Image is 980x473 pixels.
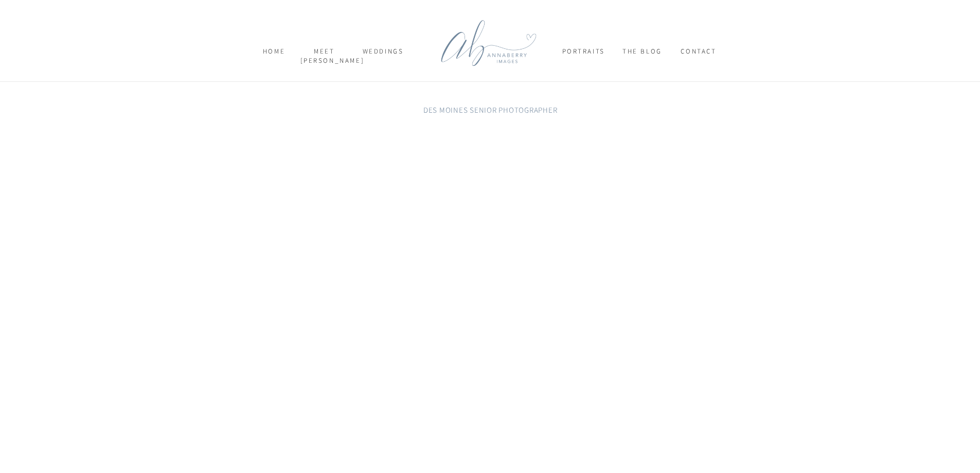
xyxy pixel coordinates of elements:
[358,47,408,65] a: weddings
[616,47,669,65] a: THE BLOG
[300,47,349,65] a: meet [PERSON_NAME]
[562,47,604,65] a: Portraits
[673,47,724,65] a: CONTACT
[389,104,592,121] h1: Des Moines Senior photographer
[257,47,292,65] a: home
